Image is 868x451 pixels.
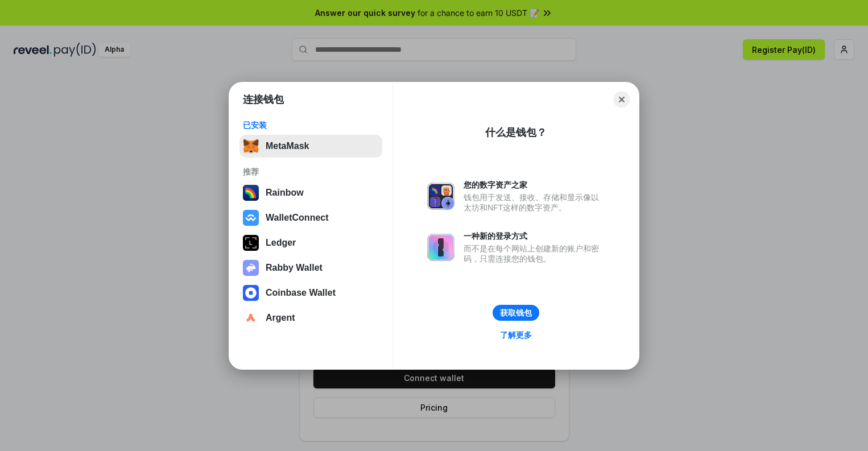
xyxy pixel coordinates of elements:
div: WalletConnect [266,213,329,223]
img: svg+xml,%3Csvg%20width%3D%2228%22%20height%3D%2228%22%20viewBox%3D%220%200%2028%2028%22%20fill%3D... [243,285,259,301]
div: Rainbow [266,188,304,198]
h1: 连接钱包 [243,93,284,106]
div: 已安装 [243,120,379,130]
img: svg+xml,%3Csvg%20xmlns%3D%22http%3A%2F%2Fwww.w3.org%2F2000%2Fsvg%22%20fill%3D%22none%22%20viewBox... [427,183,454,210]
div: 了解更多 [500,330,532,340]
div: MetaMask [266,141,309,151]
div: Rabby Wallet [266,263,323,273]
img: svg+xml,%3Csvg%20xmlns%3D%22http%3A%2F%2Fwww.w3.org%2F2000%2Fsvg%22%20width%3D%2228%22%20height%3... [243,235,259,251]
button: Rabby Wallet [239,256,382,279]
div: Ledger [266,238,296,248]
button: Argent [239,307,382,329]
img: svg+xml,%3Csvg%20fill%3D%22none%22%20height%3D%2233%22%20viewBox%3D%220%200%2035%2033%22%20width%... [243,138,259,154]
img: svg+xml,%3Csvg%20xmlns%3D%22http%3A%2F%2Fwww.w3.org%2F2000%2Fsvg%22%20fill%3D%22none%22%20viewBox... [427,234,454,261]
a: 了解更多 [493,328,539,342]
div: 获取钱包 [500,308,532,318]
div: 钱包用于发送、接收、存储和显示像以太坊和NFT这样的数字资产。 [464,192,605,213]
div: 您的数字资产之家 [464,180,605,190]
img: svg+xml,%3Csvg%20width%3D%2228%22%20height%3D%2228%22%20viewBox%3D%220%200%2028%2028%22%20fill%3D... [243,210,259,226]
div: 而不是在每个网站上创建新的账户和密码，只需连接您的钱包。 [464,243,605,264]
button: Rainbow [239,181,382,204]
img: svg+xml,%3Csvg%20width%3D%2228%22%20height%3D%2228%22%20viewBox%3D%220%200%2028%2028%22%20fill%3D... [243,310,259,326]
button: Ledger [239,231,382,254]
button: WalletConnect [239,206,382,229]
button: MetaMask [239,135,382,158]
div: 推荐 [243,167,379,177]
div: 什么是钱包？ [485,126,547,139]
img: svg+xml,%3Csvg%20width%3D%22120%22%20height%3D%22120%22%20viewBox%3D%220%200%20120%20120%22%20fil... [243,185,259,201]
button: Coinbase Wallet [239,282,382,304]
img: svg+xml,%3Csvg%20xmlns%3D%22http%3A%2F%2Fwww.w3.org%2F2000%2Fsvg%22%20fill%3D%22none%22%20viewBox... [243,260,259,276]
button: 获取钱包 [493,305,539,321]
div: Coinbase Wallet [266,288,336,298]
div: 一种新的登录方式 [464,231,605,241]
div: Argent [266,313,295,323]
button: Close [614,92,630,107]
